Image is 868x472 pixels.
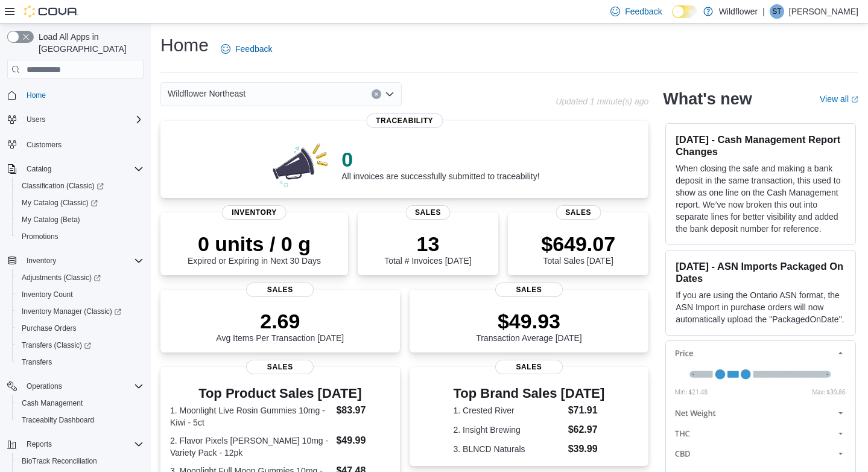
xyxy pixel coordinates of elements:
span: Inventory Count [22,290,73,299]
div: Total Sales [DATE] [541,232,615,266]
a: Transfers (Classic) [17,338,96,352]
img: Cova [24,5,78,18]
a: My Catalog (Beta) [17,212,85,227]
span: Inventory [222,205,287,220]
span: Inventory Manager (Classic) [17,304,144,319]
span: Sales [246,282,314,297]
button: Inventory [2,252,148,269]
span: BioTrack Reconciliation [22,456,97,466]
dd: $71.91 [568,403,605,418]
span: Load All Apps in [GEOGRAPHIC_DATA] [34,31,144,55]
span: Sales [556,205,601,220]
p: $49.93 [476,309,582,333]
p: When closing the safe and making a bank deposit in the same transaction, this used to show as one... [676,162,846,235]
span: Home [22,88,144,103]
button: Promotions [12,228,148,245]
button: Inventory Count [12,286,148,303]
span: Purchase Orders [22,324,77,333]
span: Inventory Count [17,287,144,302]
span: My Catalog (Beta) [17,212,144,227]
span: Inventory Manager (Classic) [22,307,121,316]
span: Catalog [22,162,144,176]
p: Wildflower [719,4,758,19]
dt: 1. Moonlight Live Rosin Gummies 10mg - Kiwi - 5ct [170,404,331,429]
div: Expired or Expiring in Next 30 Days [188,232,321,266]
a: Purchase Orders [17,321,81,336]
p: 0 units / 0 g [188,232,321,256]
span: Users [22,112,144,127]
span: My Catalog (Beta) [22,215,80,225]
dd: $39.99 [568,442,605,456]
button: Transfers [12,354,148,371]
div: Avg Items Per Transaction [DATE] [216,309,344,343]
span: Home [27,91,46,100]
span: Adjustments (Classic) [17,270,144,285]
span: Customers [27,140,62,150]
p: Updated 1 minute(s) ago [556,97,648,106]
button: My Catalog (Beta) [12,211,148,228]
button: Traceabilty Dashboard [12,412,148,429]
span: Cash Management [17,396,144,410]
div: Transaction Average [DATE] [476,309,582,343]
span: Sales [246,360,314,374]
span: Classification (Classic) [17,179,144,193]
button: Clear input [372,89,381,99]
p: | [762,4,765,19]
h2: What's new [663,89,752,109]
button: Operations [2,378,148,395]
span: Operations [27,381,62,391]
p: [PERSON_NAME] [789,4,858,19]
p: 2.69 [216,309,344,333]
span: Purchase Orders [17,321,144,336]
span: Customers [22,136,144,151]
a: Traceabilty Dashboard [17,413,99,427]
span: Sales [495,360,563,374]
button: BioTrack Reconciliation [12,453,148,470]
a: Transfers (Classic) [12,337,148,354]
a: Promotions [17,229,63,244]
h1: Home [160,33,209,57]
h3: [DATE] - ASN Imports Packaged On Dates [676,260,846,284]
span: My Catalog (Classic) [22,198,98,208]
p: 13 [384,232,471,256]
dd: $62.97 [568,423,605,437]
button: Inventory [22,254,61,268]
span: Transfers (Classic) [22,340,91,350]
dt: 1. Crested River [454,404,563,416]
span: Cash Management [22,398,83,408]
button: Customers [2,135,148,153]
button: Catalog [22,162,56,176]
a: Home [22,88,51,103]
span: Operations [22,379,144,394]
button: Purchase Orders [12,320,148,337]
span: Adjustments (Classic) [22,273,101,282]
dd: $49.99 [336,433,390,448]
a: Inventory Manager (Classic) [12,303,148,320]
p: 0 [341,147,539,171]
span: Classification (Classic) [22,181,104,191]
img: 0 [270,140,332,188]
span: BioTrack Reconciliation [17,454,144,468]
span: Inventory [22,254,144,268]
a: My Catalog (Classic) [12,194,148,211]
h3: Top Product Sales [DATE] [170,386,390,401]
span: Transfers (Classic) [17,338,144,352]
span: Sales [405,205,451,220]
div: Sarah Tahir [770,4,784,19]
span: Sales [495,282,563,297]
button: Operations [22,379,67,394]
span: Transfers [22,357,52,367]
h3: Top Brand Sales [DATE] [454,386,605,401]
dt: 2. Flavor Pixels [PERSON_NAME] 10mg - Variety Pack - 12pk [170,435,331,459]
a: Adjustments (Classic) [17,270,106,285]
input: Dark Mode [672,5,697,18]
a: View allExternal link [820,94,858,104]
button: Reports [22,437,57,451]
dd: $83.97 [336,403,390,418]
dt: 3. BLNCD Naturals [454,443,563,455]
h3: [DATE] - Cash Management Report Changes [676,133,846,158]
button: Catalog [2,161,148,177]
a: Transfers [17,355,57,369]
a: Inventory Count [17,287,78,302]
div: All invoices are successfully submitted to traceability! [341,147,539,181]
